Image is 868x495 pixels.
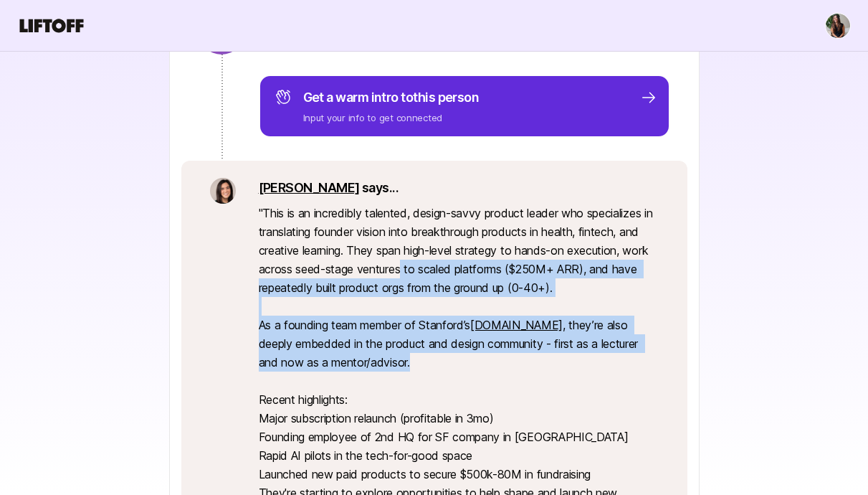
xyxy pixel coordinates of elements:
[259,180,360,195] a: [PERSON_NAME]
[303,110,480,125] p: Input your info to get connected
[259,178,659,198] p: says...
[401,90,479,105] span: to this person
[825,13,851,39] button: Ciara Cornette
[470,318,563,332] a: [DOMAIN_NAME]
[826,14,850,38] img: Ciara Cornette
[210,178,236,204] img: 71d7b91d_d7cb_43b4_a7ea_a9b2f2cc6e03.jpg
[303,88,480,108] p: Get a warm intro
[259,9,670,55] p: Senior Product Leader interested in GM / New Product roles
